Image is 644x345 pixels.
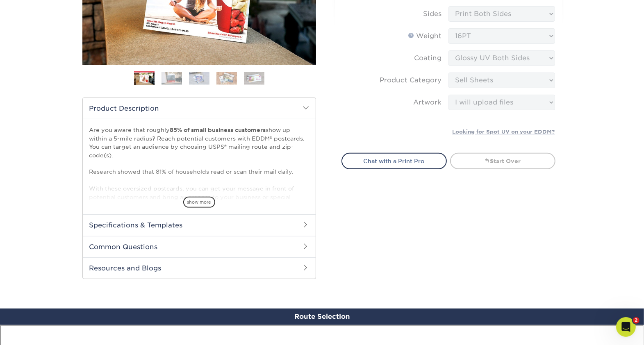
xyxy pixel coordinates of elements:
[170,127,266,133] strong: 85% of small business customers
[633,317,639,324] span: 2
[183,197,215,208] span: show more
[83,257,316,279] h2: Resources and Blogs
[216,72,237,84] img: EDDM 04
[189,72,209,84] img: EDDM 03
[244,72,264,84] img: EDDM 05
[83,214,316,236] h2: Specifications & Templates
[134,72,155,86] img: EDDM 01
[162,72,182,84] img: EDDM 02
[616,317,636,337] iframe: Intercom live chat
[83,236,316,257] h2: Common Questions
[450,153,555,169] a: Start Over
[83,98,316,119] h2: Product Description
[341,153,447,169] a: Chat with a Print Pro
[89,126,309,276] p: Are you aware that roughly show up within a 5-mile radius? Reach potential customers with EDDM® p...
[2,320,70,342] iframe: Google Customer Reviews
